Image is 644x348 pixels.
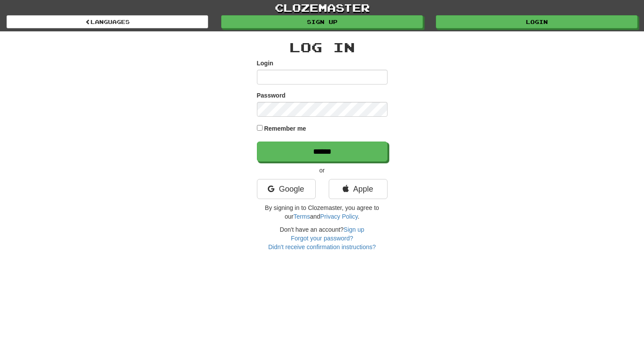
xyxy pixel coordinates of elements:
label: Remember me [264,124,306,133]
p: By signing in to Clozemaster, you agree to our and . [257,203,388,221]
a: Sign up [344,226,364,233]
a: Sign up [221,15,423,28]
h2: Log In [257,40,388,54]
p: or [257,166,388,175]
a: Terms [293,213,310,220]
label: Password [257,91,286,100]
a: Apple [329,179,388,199]
label: Login [257,59,273,68]
a: Languages [7,15,208,28]
a: Google [257,179,316,199]
div: Don't have an account? [257,225,388,251]
a: Didn't receive confirmation instructions? [268,243,376,250]
a: Forgot your password? [291,235,353,242]
a: Login [436,15,637,28]
a: Privacy Policy [320,213,357,220]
